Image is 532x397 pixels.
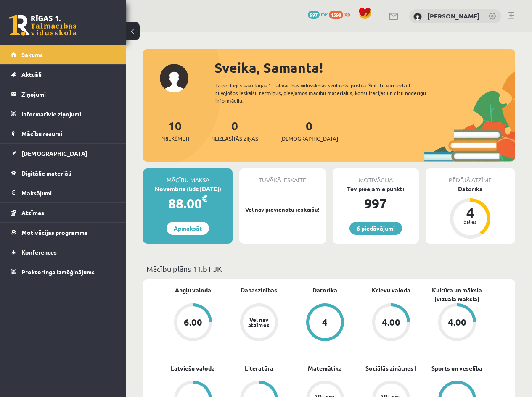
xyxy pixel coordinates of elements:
div: 88.00 [143,193,233,213]
div: Motivācija [333,168,419,184]
legend: Informatīvie ziņojumi [21,104,116,124]
a: Aktuāli [11,65,116,84]
div: Tev pieejamie punkti [333,184,419,193]
div: Novembris (līdz [DATE]) [143,184,233,193]
span: Proktoringa izmēģinājums [21,268,95,276]
a: 4.00 [424,303,490,343]
a: Dabaszinības [241,286,277,294]
a: 6 piedāvājumi [349,222,402,235]
span: Mācību resursi [21,130,62,137]
span: Atzīmes [21,209,44,216]
a: Informatīvie ziņojumi [11,104,116,124]
a: Sports un veselība [431,364,482,373]
a: Latviešu valoda [171,364,215,373]
span: Konferences [21,248,57,256]
a: 4.00 [358,303,424,343]
a: Ziņojumi [11,84,116,104]
a: Apmaksāt [167,222,209,235]
legend: Ziņojumi [21,84,116,104]
a: [DEMOGRAPHIC_DATA] [11,144,116,163]
a: Datorika 4 balles [426,184,515,240]
div: balles [458,219,483,224]
span: Sākums [21,51,43,58]
a: [PERSON_NAME] [427,12,480,20]
div: Tuvākā ieskaite [239,168,326,184]
span: 1598 [329,11,343,19]
div: 4 [322,318,328,327]
a: Kultūra un māksla (vizuālā māksla) [424,286,490,303]
a: Vēl nav atzīmes [226,303,292,343]
a: Proktoringa izmēģinājums [11,262,116,281]
span: Aktuāli [21,71,42,78]
a: Motivācijas programma [11,223,116,242]
a: Atzīmes [11,203,116,222]
a: Literatūra [245,364,273,373]
span: 997 [308,11,320,19]
span: mP [321,11,328,17]
a: Angļu valoda [175,286,211,294]
div: 4.00 [382,318,400,327]
span: Digitālie materiāli [21,169,71,177]
a: 997 mP [308,11,328,17]
a: Sākums [11,45,116,64]
a: Rīgas 1. Tālmācības vidusskola [9,15,77,36]
div: 997 [333,193,419,213]
div: Laipni lūgts savā Rīgas 1. Tālmācības vidusskolas skolnieka profilā. Šeit Tu vari redzēt tuvojošo... [215,82,439,104]
span: Priekšmeti [160,134,189,143]
div: Pēdējā atzīme [426,168,515,184]
a: Matemātika [308,364,342,373]
a: 0[DEMOGRAPHIC_DATA] [280,118,338,143]
img: Samanta Ābele [413,13,422,21]
span: € [202,192,207,205]
a: Maksājumi [11,183,116,202]
a: 1598 xp [329,11,354,17]
div: Vēl nav atzīmes [247,317,271,328]
span: Motivācijas programma [21,229,88,236]
div: 4.00 [448,318,466,327]
p: Mācību plāns 11.b1 JK [146,263,512,274]
a: 6.00 [160,303,226,343]
a: 0Neizlasītās ziņas [211,118,258,143]
a: Datorika [312,286,337,294]
a: Sociālās zinātnes I [365,364,416,373]
a: 10Priekšmeti [160,118,189,143]
span: [DEMOGRAPHIC_DATA] [21,150,87,157]
div: 4 [458,206,483,219]
div: 6.00 [184,318,202,327]
span: Neizlasītās ziņas [211,134,258,143]
legend: Maksājumi [21,183,116,202]
span: [DEMOGRAPHIC_DATA] [280,134,338,143]
a: 4 [292,303,358,343]
a: Mācību resursi [11,124,116,143]
a: Konferences [11,242,116,262]
a: Krievu valoda [372,286,410,294]
span: xp [344,11,350,17]
div: Datorika [426,184,515,193]
div: Mācību maksa [143,168,233,184]
p: Vēl nav pievienotu ieskaišu! [244,205,321,214]
div: Sveika, Samanta! [214,58,515,78]
a: Digitālie materiāli [11,163,116,183]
